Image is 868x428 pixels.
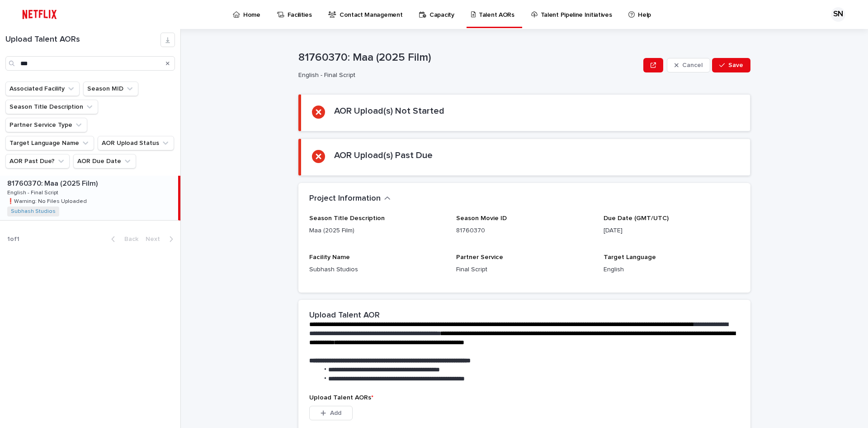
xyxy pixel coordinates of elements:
[334,106,444,116] h2: AOR Upload(s) Not Started
[5,154,70,168] button: AOR Past Due?
[7,178,99,188] p: 81760370: Maa (2025 Film)
[7,188,60,196] p: English - Final Script
[456,265,592,274] p: Final Script
[456,254,503,260] span: Partner Service
[5,56,175,71] input: Search
[309,311,380,321] h2: Upload Talent AOR
[7,197,89,205] p: ❗️Warning: No Files Uploaded
[728,62,743,68] span: Save
[667,58,710,72] button: Cancel
[712,58,750,72] button: Save
[18,5,61,24] img: ifQbXi3ZQGMSEF7WDB7W
[309,406,353,420] button: Add
[604,226,740,236] p: [DATE]
[119,236,138,242] span: Back
[604,215,669,221] span: Due Date (GMT/UTC)
[309,215,385,221] span: Season Title Description
[831,7,845,22] div: SN
[309,254,350,260] span: Facility Name
[83,82,138,96] button: Season MID
[5,118,87,132] button: Partner Service Type
[298,51,640,64] p: 81760370: Maa (2025 Film)
[309,194,381,204] h2: Project Information
[298,72,636,79] p: English - Final Script
[146,236,165,242] span: Next
[604,265,740,274] p: English
[5,35,160,45] h1: Upload Talent AORs
[604,254,656,260] span: Target Language
[98,136,174,150] button: AOR Upload Status
[73,154,136,168] button: AOR Due Date
[142,235,180,243] button: Next
[11,208,56,215] a: Subhash Studios
[330,410,341,416] span: Add
[309,226,445,236] p: Maa (2025 Film)
[104,235,142,243] button: Back
[309,194,391,204] button: Project Information
[5,136,94,150] button: Target Language Name
[5,100,98,114] button: Season Title Description
[334,150,433,161] h2: AOR Upload(s) Past Due
[682,62,703,68] span: Cancel
[456,226,592,236] p: 81760370
[456,215,507,221] span: Season Movie ID
[309,265,445,274] p: Subhash Studios
[5,82,80,96] button: Associated Facility
[309,394,373,401] span: Upload Talent AORs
